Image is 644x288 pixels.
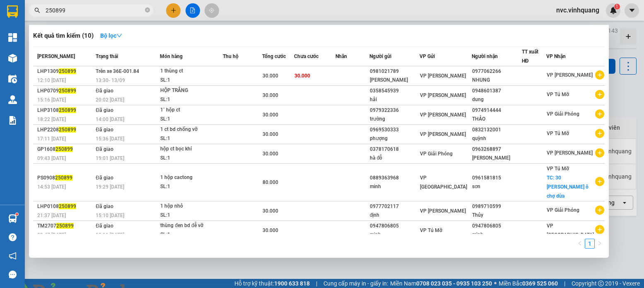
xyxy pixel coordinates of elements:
[420,92,466,98] span: VP [PERSON_NAME]
[369,53,391,59] span: Người gửi
[8,95,17,104] img: warehouse-icon
[472,230,521,239] div: minh
[96,77,125,83] span: 13:30 - 13/09
[59,203,76,209] span: 250899
[160,145,222,154] div: hộp ct bọc khí
[37,116,66,122] span: 18:22 [DATE]
[575,239,585,249] li: Previous Page
[472,67,521,76] div: 0977062266
[37,232,66,238] span: 09:47 [DATE]
[96,146,113,152] span: Đã giao
[57,14,170,23] strong: CÔNG TY TNHH VĨNH QUANG
[547,150,593,156] span: VP [PERSON_NAME]
[577,241,582,246] span: left
[8,214,17,223] img: warehouse-icon
[37,213,66,218] span: 21:37 [DATE]
[370,67,419,76] div: 0981021789
[595,225,604,234] span: plus-circle
[160,86,222,95] div: HỘP TRẮNG
[37,97,66,103] span: 15:16 [DATE]
[472,76,521,85] div: NHUNG
[96,107,113,113] span: Đã giao
[546,53,566,59] span: VP Nhận
[37,184,66,190] span: 14:53 [DATE]
[263,227,278,233] span: 30.000
[472,211,521,220] div: Thủy
[34,7,40,13] span: search
[37,202,93,211] div: LHP0108
[420,112,466,118] span: VP [PERSON_NAME]
[595,129,604,138] span: plus-circle
[87,35,140,41] strong: Hotline : 0889 23 23 23
[76,44,97,50] span: Website
[420,227,442,233] span: VP Tú Mỡ
[472,202,521,211] div: 0989710599
[420,175,467,190] span: VP [GEOGRAPHIC_DATA]
[472,182,521,191] div: sơn
[46,6,143,15] input: Tìm tên, số ĐT hoặc mã đơn
[160,211,222,220] div: SL: 1
[420,208,466,214] span: VP [PERSON_NAME]
[223,53,239,59] span: Thu hộ
[94,29,129,42] button: Bộ lọcdown
[37,136,66,142] span: 17:11 [DATE]
[472,53,498,59] span: Người nhận
[595,148,604,157] span: plus-circle
[37,126,93,134] div: LHP2208
[37,67,93,76] div: LHP1309
[33,31,94,40] h3: Kết quả tìm kiếm ( 10 )
[160,230,222,240] div: SL: 1
[160,182,222,191] div: SL: 1
[16,213,18,215] sup: 1
[420,53,435,59] span: VP Gửi
[96,116,124,122] span: 14:00 [DATE]
[370,87,419,95] div: 0358545939
[547,72,593,78] span: VP [PERSON_NAME]
[9,252,17,260] span: notification
[37,222,93,230] div: TM2707
[575,239,585,249] button: left
[370,222,419,230] div: 0947806805
[370,202,419,211] div: 0977702117
[96,232,124,238] span: 18:11 [DATE]
[96,155,124,161] span: 19:01 [DATE]
[263,179,278,185] span: 80.000
[370,211,419,220] div: định
[547,175,589,199] span: TC: 30 [PERSON_NAME] ô chợ dừa
[37,106,93,115] div: LHP3108
[547,111,579,117] span: VP Giải Phóng
[160,76,222,85] div: SL: 1
[80,24,147,33] strong: PHIẾU GỬI HÀNG
[595,239,605,249] button: right
[59,88,76,94] span: 250899
[59,107,76,113] span: 250899
[100,32,122,39] strong: Bộ lọc
[37,145,93,154] div: GP1608
[59,127,76,133] span: 250899
[96,88,113,94] span: Đã giao
[370,95,419,104] div: hải
[595,206,604,215] span: plus-circle
[335,53,347,59] span: Nhãn
[472,95,521,104] div: dung
[96,97,124,103] span: 20:02 [DATE]
[37,174,93,182] div: PS0908
[370,76,419,85] div: [PERSON_NAME]
[56,223,74,229] span: 250899
[37,87,93,95] div: LHP0709
[96,175,113,181] span: Đã giao
[595,239,605,249] li: Next Page
[37,77,66,83] span: 12:10 [DATE]
[370,174,419,182] div: 0889363968
[160,115,222,124] div: SL: 1
[37,53,75,59] span: [PERSON_NAME]
[370,182,419,191] div: minh
[420,73,466,79] span: VP [PERSON_NAME]
[263,112,278,118] span: 30.000
[294,73,310,79] span: 30.000
[294,53,318,59] span: Chưa cước
[547,223,594,238] span: VP [GEOGRAPHIC_DATA]
[160,125,222,134] div: 1 ct bd chống vỡ
[370,154,419,162] div: hà đỗ
[585,239,594,248] a: 1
